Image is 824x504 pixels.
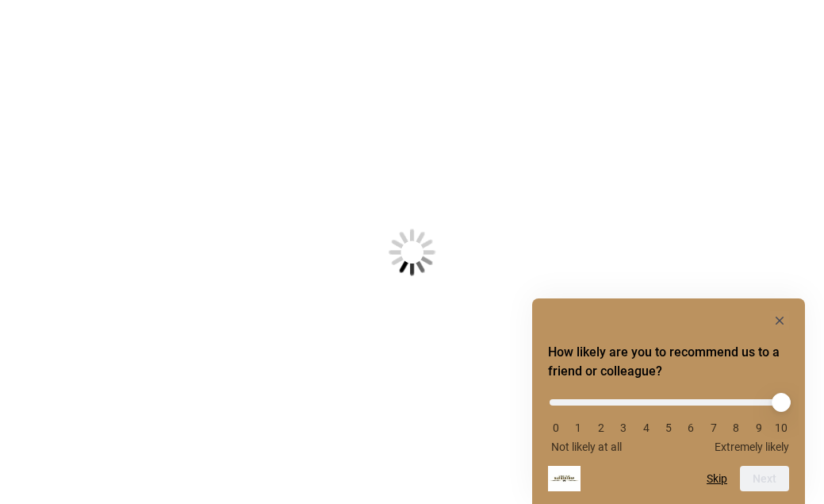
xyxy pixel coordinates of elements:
[706,421,722,434] li: 7
[593,421,609,434] li: 2
[770,311,789,330] button: Hide survey
[311,151,514,354] img: Loading
[548,387,789,453] div: How likely are you to recommend us to a friend or colleague? Select an option from 0 to 10, with ...
[661,421,676,434] li: 5
[707,472,727,485] button: Skip
[773,421,789,434] li: 10
[715,441,789,453] span: Extremely likely
[728,421,744,434] li: 8
[638,421,654,434] li: 4
[615,421,631,434] li: 3
[751,421,767,434] li: 9
[548,421,564,434] li: 0
[551,441,622,453] span: Not likely at all
[548,311,789,491] div: How likely are you to recommend us to a friend or colleague? Select an option from 0 to 10, with ...
[683,421,699,434] li: 6
[548,343,789,381] h2: How likely are you to recommend us to a friend or colleague? Select an option from 0 to 10, with ...
[740,466,789,491] button: Next question
[570,421,586,434] li: 1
